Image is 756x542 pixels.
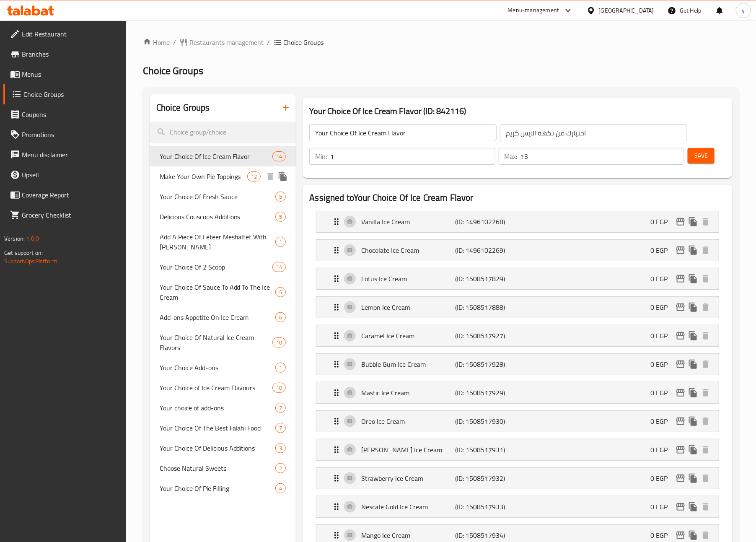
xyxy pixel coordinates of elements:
[160,151,273,161] span: Your Choice Of Ice Cream Flavor
[650,245,674,255] p: 0 EGP
[361,473,455,483] p: Strawberry Ice Cream
[276,238,285,246] span: 1
[160,363,276,373] span: Your Choice Add-ons
[309,436,725,464] li: Expand
[699,358,712,371] button: delete
[150,227,296,257] div: Add A Piece Of Feteer Meshaltet With [PERSON_NAME]1
[150,122,296,143] input: search
[150,277,296,307] div: Your Choice Of Sauce To Add To The Ice Cream5
[275,403,286,413] div: Choices
[160,232,276,252] span: Add A Piece Of Feteer Meshaltet With [PERSON_NAME]
[674,272,687,285] button: edit
[276,314,285,322] span: 6
[674,529,687,542] button: edit
[276,193,285,201] span: 5
[361,274,455,284] p: Lotus Ice Cream
[276,424,285,432] span: 7
[150,207,296,227] div: Delicious Couscous Additions5
[687,358,699,371] button: duplicate
[247,171,261,182] div: Choices
[699,472,712,485] button: delete
[316,439,718,460] div: Expand
[143,37,170,47] a: Home
[275,192,286,202] div: Choices
[674,415,687,428] button: edit
[455,502,518,512] p: (ID: 1508517933)
[309,322,725,350] li: Expand
[699,272,712,285] button: delete
[22,150,119,160] span: Menu disclaimer
[273,263,285,271] span: 14
[150,438,296,458] div: Your Choice Of Delicious Additions3
[687,529,699,542] button: duplicate
[272,151,286,161] div: Choices
[160,312,276,322] span: Add-ons Appetite On Ice Cream
[687,301,699,314] button: duplicate
[275,463,286,473] div: Choices
[361,217,455,227] p: Vanilla Ice Cream
[650,331,674,341] p: 0 EGP
[276,288,285,296] span: 5
[3,104,126,124] a: Coupons
[309,379,725,407] li: Expand
[361,445,455,455] p: [PERSON_NAME] Ice Cream
[275,483,286,493] div: Choices
[687,501,699,513] button: duplicate
[455,245,518,255] p: (ID: 1496102269)
[316,240,718,261] div: Expand
[150,358,296,378] div: Your Choice Add-ons1
[3,145,126,165] a: Menu disclaimer
[455,416,518,426] p: (ID: 1508517930)
[455,530,518,540] p: (ID: 1508517934)
[309,407,725,436] li: Expand
[160,403,276,413] span: Your choice of add-ons
[179,37,264,47] a: Restaurants management
[309,350,725,379] li: Expand
[22,210,119,220] span: Grocery Checklist
[315,151,327,161] p: Min:
[276,464,285,472] span: 2
[3,185,126,205] a: Coverage Report
[316,297,718,318] div: Expand
[316,268,718,289] div: Expand
[650,359,674,369] p: 0 EGP
[160,423,276,433] span: Your Choice Of The Best Falahi Food
[3,84,126,104] a: Choice Groups
[699,301,712,314] button: delete
[150,307,296,327] div: Add-ons Appetite On Ice Cream6
[173,37,176,47] li: /
[275,443,286,453] div: Choices
[694,150,708,161] span: Save
[22,49,119,59] span: Branches
[599,6,654,15] div: [GEOGRAPHIC_DATA]
[699,415,712,428] button: delete
[687,443,699,456] button: duplicate
[150,166,296,187] div: Make Your Own Pie Toppings12deleteduplicate
[316,496,718,517] div: Expand
[3,44,126,64] a: Branches
[143,37,739,47] nav: breadcrumb
[650,217,674,227] p: 0 EGP
[273,384,285,392] span: 10
[742,6,745,15] span: y
[309,192,725,204] h2: Assigned to Your Choice Of Ice Cream Flavor
[3,205,126,225] a: Grocery Checklist
[22,69,119,79] span: Menus
[3,64,126,84] a: Menus
[699,244,712,257] button: delete
[455,473,518,483] p: (ID: 1508517932)
[674,443,687,456] button: edit
[650,388,674,398] p: 0 EGP
[22,130,119,140] span: Promotions
[275,423,286,433] div: Choices
[276,485,285,493] span: 4
[150,327,296,358] div: Your Choice Of Natural Ice Cream Flavors10
[650,502,674,512] p: 0 EGP
[688,148,715,163] button: Save
[160,171,248,182] span: Make Your Own Pie Toppings
[150,187,296,207] div: Your Choice Of Fresh Sauce5
[674,215,687,228] button: edit
[272,262,286,272] div: Choices
[699,329,712,342] button: delete
[3,24,126,44] a: Edit Restaurant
